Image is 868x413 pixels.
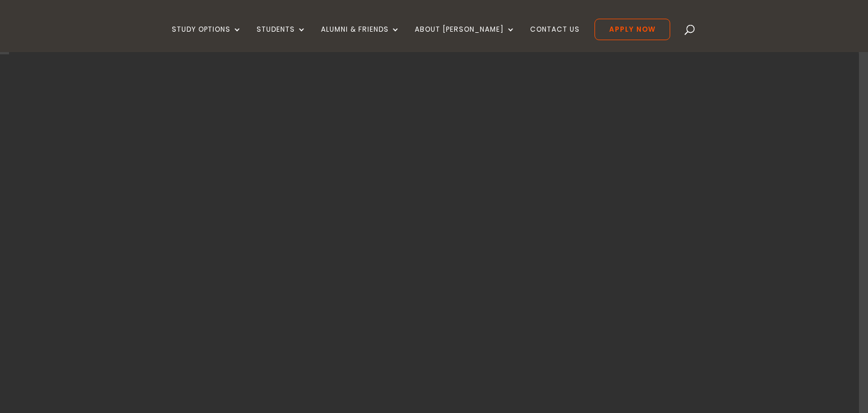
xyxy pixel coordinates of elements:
[321,25,400,52] a: Alumni & Friends
[530,25,580,52] a: Contact Us
[415,25,515,52] a: About [PERSON_NAME]
[257,25,306,52] a: Students
[172,25,242,52] a: Study Options
[594,19,670,40] a: Apply Now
